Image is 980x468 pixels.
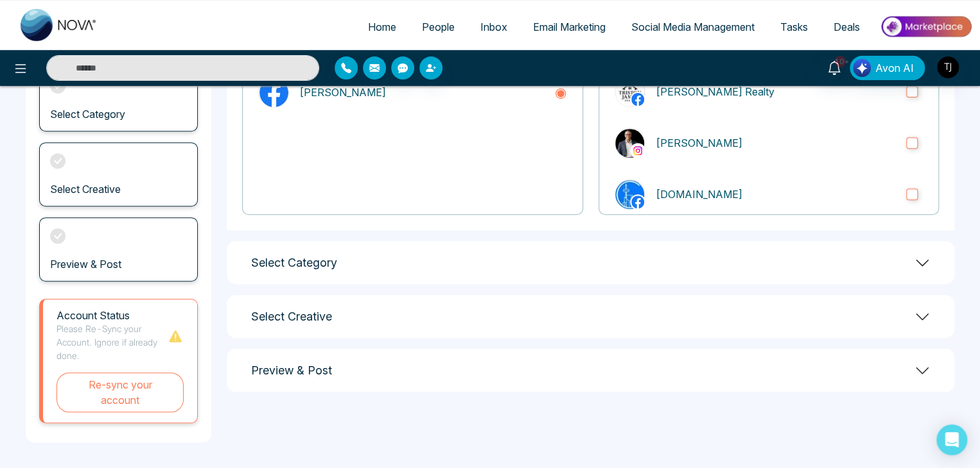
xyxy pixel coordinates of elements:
img: Nova CRM Logo [21,9,98,41]
a: Deals [821,15,873,39]
a: Inbox [468,15,520,39]
span: Avon AI [875,60,914,76]
span: Home [368,21,396,33]
button: Re-sync your account [57,372,184,412]
h3: Select Category [50,108,125,121]
div: Open Intercom Messenger [936,424,967,455]
span: Inbox [480,21,507,33]
p: Please Re-Sync your Account. Ignore if already done. [57,322,168,362]
img: Lead Flow [853,59,871,77]
a: Email Marketing [520,15,618,39]
span: Social Media Management [631,21,755,33]
p: [PERSON_NAME] [299,85,543,100]
span: Deals [834,21,860,33]
img: User Avatar [937,56,959,78]
p: [PERSON_NAME] Realty [656,84,896,99]
input: CondoHub.ca[DOMAIN_NAME] [906,188,918,200]
span: Email Marketing [533,21,606,33]
h1: Account Status [57,310,168,322]
img: Market-place.gif [879,12,972,41]
span: 10+ [834,56,846,67]
a: 10+ [819,56,850,78]
a: Tasks [767,15,821,39]
img: instagram [631,144,644,157]
p: [PERSON_NAME] [656,135,896,151]
h1: Select Category [251,256,337,270]
span: Tasks [780,21,808,33]
img: Triston James [615,129,644,158]
h3: Preview & Post [50,258,121,271]
img: Triston James Realty [615,78,644,106]
a: Home [355,15,409,39]
h1: Preview & Post [251,364,332,378]
a: Social Media Management [618,15,767,39]
img: CondoHub.ca [615,180,644,209]
h1: Select Creative [251,310,332,324]
input: Triston James Realty[PERSON_NAME] Realty [906,86,918,97]
a: People [409,15,468,39]
p: [DOMAIN_NAME] [656,187,896,202]
span: People [422,21,455,33]
button: Avon AI [850,56,925,80]
h3: Select Creative [50,183,121,196]
input: instagramTriston James[PERSON_NAME] [906,137,918,149]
